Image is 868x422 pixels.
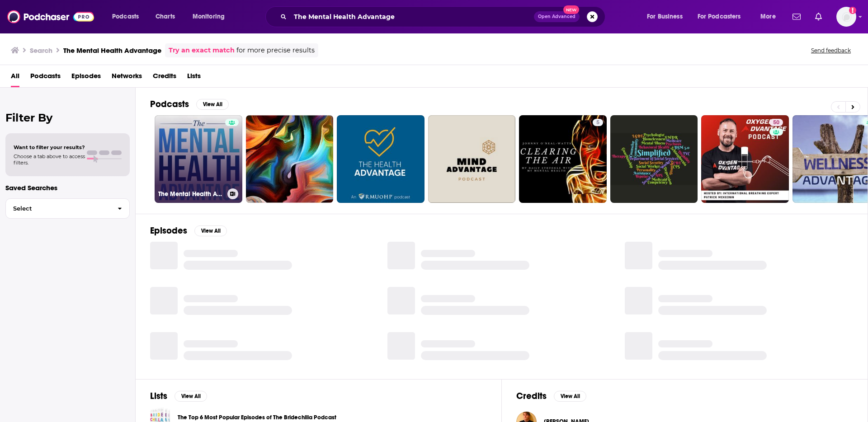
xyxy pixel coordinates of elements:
[538,14,576,19] span: Open Advanced
[158,190,224,198] h3: The Mental Health Advantage
[5,183,130,192] p: Saved Searches
[112,69,142,87] a: Networks
[150,9,180,24] a: Charts
[175,391,207,402] button: View All
[593,119,603,126] a: 5
[290,9,534,24] input: Search podcasts, credits, & more...
[698,10,741,23] span: For Podcasters
[641,9,694,24] button: open menu
[169,45,235,56] a: Try an exact match
[30,46,52,55] h3: Search
[5,111,130,124] h2: Filter By
[14,144,85,150] span: Want to filter your results?
[563,5,580,14] span: New
[6,206,110,211] span: Select
[186,9,236,24] button: open menu
[63,46,161,55] h3: The Mental Health Advantage
[596,118,599,127] span: 5
[150,390,167,402] h2: Lists
[754,9,787,24] button: open menu
[150,98,189,110] h2: Podcasts
[7,8,94,25] img: Podchaser - Follow, Share and Rate Podcasts
[150,225,187,236] h2: Episodes
[30,69,61,87] a: Podcasts
[11,69,19,87] a: All
[193,10,225,23] span: Monitoring
[534,11,580,22] button: Open AdvancedNew
[14,153,85,166] span: Choose a tab above to access filters.
[519,115,607,203] a: 5
[194,225,227,236] button: View All
[516,390,586,402] a: CreditsView All
[153,69,176,87] a: Credits
[236,45,315,56] span: for more precise results
[5,198,130,219] button: Select
[274,6,614,27] div: Search podcasts, credits, & more...
[106,9,151,24] button: open menu
[692,9,754,24] button: open menu
[849,7,856,14] svg: Add a profile image
[155,115,242,203] a: The Mental Health Advantage
[836,7,856,27] img: User Profile
[196,99,229,110] button: View All
[836,7,856,27] span: Logged in as kkitamorn
[808,47,854,54] button: Send feedback
[836,7,856,27] button: Show profile menu
[789,9,804,24] a: Show notifications dropdown
[516,390,547,402] h2: Credits
[647,10,683,23] span: For Business
[554,391,586,402] button: View All
[112,10,139,23] span: Podcasts
[701,115,789,203] a: 50
[156,10,175,23] span: Charts
[71,69,101,87] a: Episodes
[150,390,207,402] a: ListsView All
[150,98,229,110] a: PodcastsView All
[760,10,776,23] span: More
[187,69,201,87] a: Lists
[769,119,783,126] a: 50
[150,225,227,236] a: EpisodesView All
[811,9,826,24] a: Show notifications dropdown
[773,118,779,127] span: 50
